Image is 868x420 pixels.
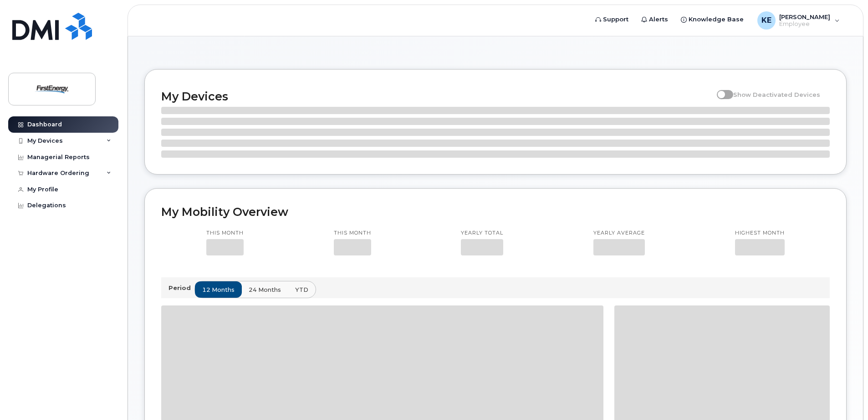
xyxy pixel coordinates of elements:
span: YTD [295,285,308,294]
p: Yearly total [461,230,503,237]
p: This month [206,230,244,237]
input: Show Deactivated Devices [717,86,724,93]
h2: My Mobility Overview [161,205,830,219]
p: Highest month [735,230,785,237]
p: Period [168,284,194,292]
span: Show Deactivated Devices [733,91,820,98]
h2: My Devices [161,90,712,103]
p: Yearly average [593,230,645,237]
span: 24 months [249,285,281,294]
p: This month [334,230,371,237]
